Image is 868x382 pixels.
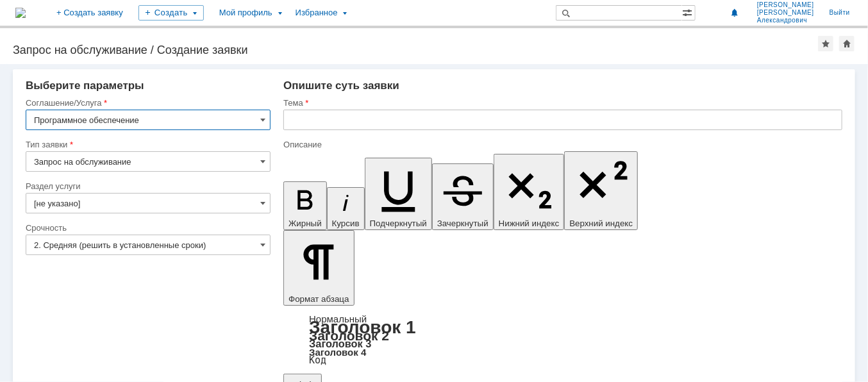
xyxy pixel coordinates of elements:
[437,219,488,228] span: Зачеркнутый
[757,9,814,17] span: [PERSON_NAME]
[26,79,144,92] span: Выберите параметры
[283,315,842,365] div: Формат абзаца
[682,6,695,18] span: Расширенный поиск
[26,99,268,107] div: Соглашение/Услуга
[283,140,840,149] div: Описание
[569,219,633,228] span: Верхний индекс
[309,328,389,343] a: Заголовок 2
[288,219,322,228] span: Жирный
[564,151,638,230] button: Верхний индекс
[26,182,268,190] div: Раздел услуги
[309,347,366,358] a: Заголовок 4
[499,219,560,228] span: Нижний индекс
[309,354,326,366] a: Код
[757,17,814,24] span: Александрович
[15,8,26,18] a: Перейти на домашнюю страницу
[494,154,565,230] button: Нижний индекс
[283,99,840,107] div: Тема
[839,36,855,51] div: Сделать домашней страницей
[26,140,268,149] div: Тип заявки
[332,219,360,228] span: Курсив
[13,44,818,56] div: Запрос на обслуживание / Создание заявки
[283,79,399,92] span: Опишите суть заявки
[365,158,432,230] button: Подчеркнутый
[327,187,365,230] button: Курсив
[757,1,814,9] span: [PERSON_NAME]
[283,181,327,230] button: Жирный
[370,219,427,228] span: Подчеркнутый
[26,224,268,232] div: Срочность
[309,338,371,349] a: Заголовок 3
[138,5,204,21] div: Создать
[288,294,349,304] span: Формат абзаца
[818,36,833,51] div: Добавить в избранное
[283,230,354,306] button: Формат абзаца
[432,163,494,230] button: Зачеркнутый
[309,313,367,324] a: Нормальный
[15,8,26,18] img: logo
[309,317,416,337] a: Заголовок 1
